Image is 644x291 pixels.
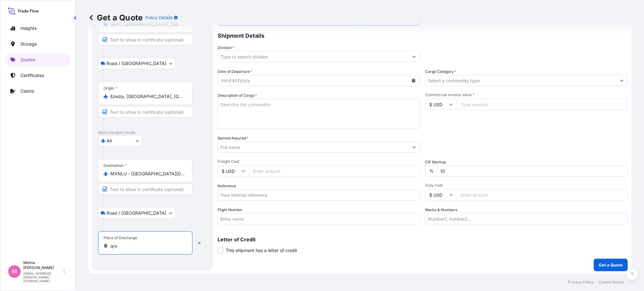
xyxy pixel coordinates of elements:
[5,85,70,97] a: Claims
[437,165,628,177] input: Enter percentage
[107,210,166,216] span: Road / [GEOGRAPHIC_DATA]
[425,69,456,75] label: Cargo Category
[218,135,248,141] label: Named Assured
[568,280,594,285] a: Privacy Policy
[5,69,70,82] a: Certificates
[425,165,437,177] div: %
[12,268,17,275] span: M
[98,135,142,146] button: Select transport
[425,159,446,165] label: CIF Markup
[218,159,420,164] span: Freight Cost
[220,77,229,84] div: month,
[239,77,251,84] div: year,
[103,163,127,168] div: Destination
[408,141,420,153] button: Show suggestions
[5,38,70,50] a: Storage
[425,183,628,188] span: Duty Cost
[218,26,628,45] p: Shipment Details
[98,130,206,135] p: Main transport mode
[218,45,234,51] label: Division
[238,77,239,84] div: /
[425,92,628,97] span: Commercial Invoice Value
[98,207,175,219] button: Select transport
[5,53,70,66] a: Quotes
[425,75,616,86] input: Select a commodity type
[229,77,231,84] div: /
[20,57,35,63] p: Quotes
[599,280,624,285] a: Cookie Notice
[218,51,408,62] input: Type to search division
[594,259,628,271] button: Get a Quote
[107,60,166,67] span: Road / [GEOGRAPHIC_DATA]
[218,207,243,213] label: Flight Number
[249,165,420,177] input: Enter amount
[218,183,236,189] label: Reference
[98,34,192,45] input: Text to appear on certificate
[110,243,185,249] input: Place of Discharge
[599,262,623,268] p: Get a Quote
[231,77,238,84] div: day,
[110,171,185,177] input: Destination
[103,235,137,240] div: Place of Discharge
[98,106,192,118] input: Text to appear on certificate
[110,93,185,100] input: Origin
[218,189,420,200] input: Your internal reference
[98,58,175,69] button: Select transport
[457,189,628,200] input: Enter amount
[88,13,143,23] p: Get a Quote
[218,213,420,224] input: Enter name
[103,86,117,91] div: Origin
[218,92,257,99] label: Description of Cargo
[616,75,627,86] button: Show suggestions
[107,138,112,144] span: Air
[408,75,419,85] button: Calendar
[5,22,70,35] a: Insights
[20,41,37,47] p: Storage
[425,207,457,213] label: Marks & Numbers
[408,51,420,62] button: Show suggestions
[23,272,62,283] p: [EMAIL_ADDRESS][PERSON_NAME][DOMAIN_NAME]
[425,213,628,224] input: Number1, number2,...
[226,247,297,254] span: This shipment has a letter of credit
[457,99,628,110] input: Type amount
[20,88,34,94] p: Claims
[20,72,44,79] p: Certificates
[218,69,252,75] span: Date of Departure
[218,237,628,242] p: Letter of Credit
[23,260,62,270] p: Melina [PERSON_NAME]
[145,14,173,21] p: Policy Details
[20,25,36,31] p: Insights
[218,141,408,153] input: Full name
[98,184,192,195] input: Text to appear on certificate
